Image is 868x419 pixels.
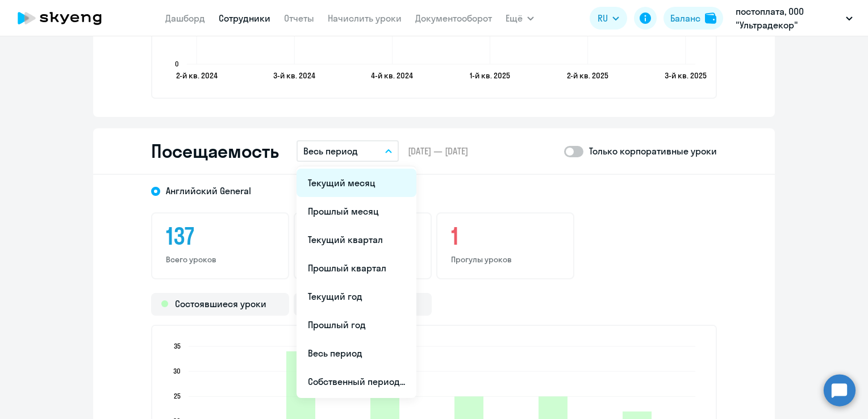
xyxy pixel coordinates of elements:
text: 0 [175,60,179,68]
a: Начислить уроки [328,12,402,24]
span: RU [598,11,608,25]
div: Прогулы [294,293,432,316]
button: Весь период [297,140,399,162]
a: Отчеты [284,12,314,24]
p: Прогулы уроков [451,254,560,265]
h3: 1 [451,223,560,250]
a: Дашборд [165,12,205,24]
div: Состоявшиеся уроки [151,293,289,316]
span: Ещё [506,11,523,25]
text: 3-й кв. 2024 [273,70,315,81]
text: 3-й кв. 2025 [665,70,707,81]
p: Весь период [303,144,358,158]
div: Баланс [670,11,700,25]
p: Всего уроков [166,254,274,265]
button: Балансbalance [663,7,723,30]
p: Только корпоративные уроки [589,144,717,158]
text: 1-й кв. 2025 [470,70,510,81]
span: Английский General [166,185,251,197]
h2: Посещаемость [151,140,278,162]
p: постоплата, ООО "Ультрадекор" [736,5,841,32]
button: Ещё [506,7,534,30]
text: 25 [174,392,181,400]
a: Документооборот [415,12,492,24]
ul: Ещё [297,166,416,398]
text: 30 [173,367,181,375]
text: 35 [174,342,181,350]
span: [DATE] — [DATE] [408,145,468,157]
img: balance [705,12,716,24]
button: постоплата, ООО "Ультрадекор" [730,5,858,32]
button: RU [590,7,627,30]
text: 2-й кв. 2025 [567,70,608,81]
text: 4-й кв. 2024 [371,70,413,81]
text: 2-й кв. 2024 [176,70,218,81]
h3: 137 [166,223,274,250]
a: Сотрудники [219,12,270,24]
